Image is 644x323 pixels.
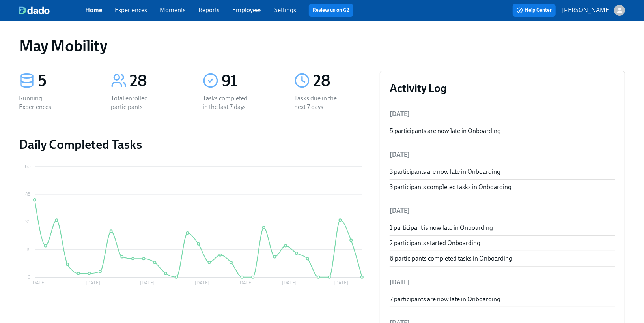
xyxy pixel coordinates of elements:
[390,223,615,232] div: 1 participant is now late in Onboarding
[28,274,31,280] tspan: 0
[562,6,611,15] p: [PERSON_NAME]
[390,273,615,292] li: [DATE]
[25,164,31,169] tspan: 60
[238,280,253,286] tspan: [DATE]
[390,295,615,304] div: 7 participants are now late in Onboarding
[86,280,100,286] tspan: [DATE]
[390,110,410,118] span: [DATE]
[513,4,556,17] button: Help Center
[390,254,615,263] div: 6 participants completed tasks in Onboarding
[390,167,615,176] div: 3 participants are now late in Onboarding
[130,71,184,91] div: 28
[222,71,276,91] div: 91
[19,137,367,152] h2: Daily Completed Tasks
[25,192,31,197] tspan: 45
[140,280,155,286] tspan: [DATE]
[334,280,348,286] tspan: [DATE]
[294,94,345,111] div: Tasks due in the next 7 days
[313,6,349,14] a: Review us on G2
[390,145,615,164] li: [DATE]
[198,6,220,14] a: Reports
[38,71,92,91] div: 5
[19,36,107,55] h1: May Mobility
[390,239,615,248] div: 2 participants started Onboarding
[390,201,615,220] li: [DATE]
[195,280,209,286] tspan: [DATE]
[203,94,253,111] div: Tasks completed in the last 7 days
[26,247,31,252] tspan: 15
[232,6,262,14] a: Employees
[313,71,367,91] div: 28
[274,6,296,14] a: Settings
[25,219,31,225] tspan: 30
[390,81,615,95] h3: Activity Log
[282,280,297,286] tspan: [DATE]
[115,6,147,14] a: Experiences
[85,6,102,14] a: Home
[562,5,625,16] button: [PERSON_NAME]
[111,94,161,111] div: Total enrolled participants
[19,6,50,14] img: dado
[517,6,552,14] span: Help Center
[309,4,353,17] button: Review us on G2
[31,280,46,286] tspan: [DATE]
[390,183,615,192] div: 3 participants completed tasks in Onboarding
[19,94,69,111] div: Running Experiences
[390,127,615,135] div: 5 participants are now late in Onboarding
[19,6,85,14] a: dado
[160,6,186,14] a: Moments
